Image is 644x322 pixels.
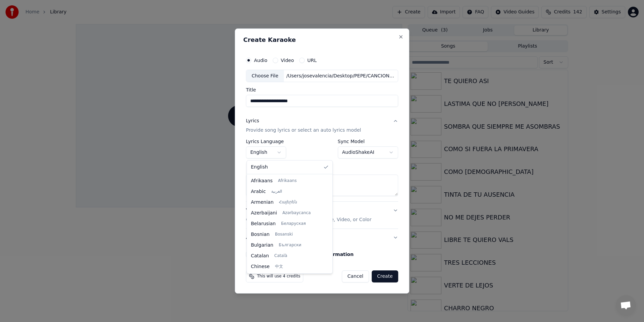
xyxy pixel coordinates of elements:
span: Bulgarian [251,242,273,249]
span: Belarusian [251,220,276,227]
span: Հայերեն [279,200,297,205]
span: Arabic [251,188,266,195]
span: العربية [271,189,282,194]
span: Afrikaans [251,178,273,184]
span: Bosnian [251,231,270,238]
span: 中文 [275,264,283,269]
span: English [251,164,268,171]
span: Беларуская [281,221,306,227]
span: Catalan [251,253,269,259]
span: Български [279,243,301,248]
span: Armenian [251,199,274,206]
span: Azərbaycanca [282,210,311,216]
span: Azerbaijani [251,210,277,216]
span: Afrikaans [278,178,297,184]
span: Bosanski [275,232,293,237]
span: Chinese [251,263,270,270]
span: Català [274,253,287,259]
